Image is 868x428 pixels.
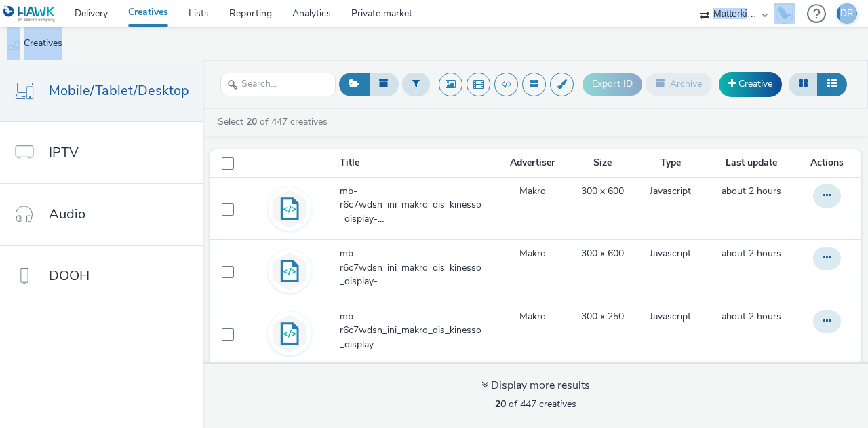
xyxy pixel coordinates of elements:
img: mobile [7,37,20,51]
strong: 20 [495,397,506,410]
img: undefined Logo [3,5,56,22]
button: Grid [789,73,818,96]
span: mb-r6c7wdsn_ini_makro_dis_kinesso_display-do_perf_hrc_300x250_herfst-rodewijn_tag:D430884354 [340,310,490,351]
span: about 2 hours [722,184,781,197]
th: Title [338,149,496,177]
a: mb-r6c7wdsn_ini_makro_dis_kinesso_display-do_perf_hrc_300x600_herfst-bavette_tag:D430884363 [340,247,495,295]
span: about 2 hours [722,247,781,260]
button: Export ID [583,73,642,95]
span: Mobile/Tablet/Desktop [49,81,189,100]
a: Javascript [650,310,691,324]
a: Javascript [650,184,691,198]
th: Type [637,149,705,177]
span: about 2 hours [722,310,781,323]
strong: 20 [246,115,257,128]
a: Makro [519,184,546,198]
a: Hawk Academy [774,3,800,24]
span: mb-r6c7wdsn_ini_makro_dis_kinesso_display-do_perf_hrc_300x600_herfst-rodewijn_tag:D430884351 [340,184,490,226]
a: 300 x 250 [581,310,624,324]
div: Display more results [481,378,590,393]
th: Size [568,149,637,177]
img: code.svg [270,314,309,353]
a: 7 October 2025, 14:54 [722,247,781,260]
div: DR [840,3,854,24]
a: Select of 447 creatives [216,115,333,128]
a: 300 x 600 [581,184,624,198]
a: 300 x 600 [581,247,624,260]
th: Last update [704,149,798,177]
span: Audio [49,204,85,224]
span: mb-r6c7wdsn_ini_makro_dis_kinesso_display-do_perf_hrc_300x600_herfst-bavette_tag:D430884363 [340,247,490,288]
span: of 447 creatives [495,397,576,410]
th: Advertiser [496,149,568,177]
a: 7 October 2025, 14:55 [722,184,781,198]
img: code.svg [270,189,309,229]
th: Actions [799,149,862,177]
a: Javascript [650,247,691,260]
a: Makro [519,247,546,260]
a: mb-r6c7wdsn_ini_makro_dis_kinesso_display-do_perf_hrc_300x600_herfst-rodewijn_tag:D430884351 [340,184,495,233]
img: code.svg [270,252,309,291]
button: Archive [646,73,712,96]
a: 7 October 2025, 14:54 [722,310,781,324]
img: Hawk Academy [774,3,795,24]
button: Table [817,73,847,96]
input: Search... [220,73,336,96]
span: DOOH [49,266,90,286]
span: IPTV [49,142,79,162]
a: Creative [719,72,782,96]
a: mb-r6c7wdsn_ini_makro_dis_kinesso_display-do_perf_hrc_300x250_herfst-rodewijn_tag:D430884354 [340,310,495,358]
a: Makro [519,310,546,324]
